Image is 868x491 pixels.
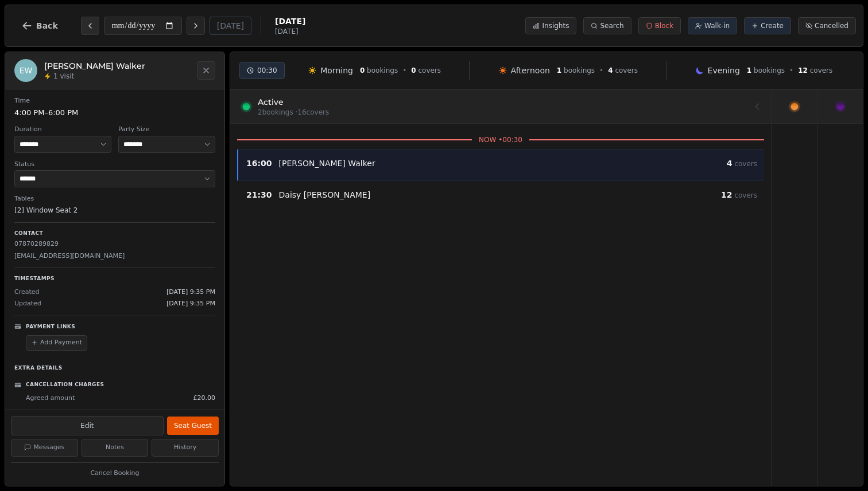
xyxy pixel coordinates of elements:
span: Created [14,288,40,297]
span: [DATE] 9:35 PM [166,299,215,309]
span: 12 [798,66,808,74]
span: 1 [557,66,561,74]
p: [PERSON_NAME] Walker [279,158,375,169]
span: bookings [367,66,398,74]
dt: Tables [14,194,215,204]
span: 00:30 [257,66,277,75]
p: Extra Details [14,360,215,372]
span: covers [615,66,638,74]
p: Payment Links [26,323,75,331]
dt: Duration [14,125,111,135]
button: Seat Guest [167,417,219,435]
button: History [152,439,219,457]
span: [DATE] [275,27,305,36]
button: Next day [187,17,205,35]
span: 1 visit [53,72,74,81]
span: 16:00 [246,158,272,169]
button: Previous day [81,17,99,35]
span: • [789,66,793,75]
button: Add Payment [26,335,87,351]
p: Cancellation Charges [26,381,104,389]
button: Back [12,12,67,40]
dt: Party Size [118,125,215,135]
span: bookings [754,66,785,74]
span: Block [655,21,673,30]
button: Block [638,17,681,34]
span: NOW • 00:30 [472,135,529,144]
span: [DATE] [275,15,305,27]
button: Close [197,61,215,80]
span: Cancelled [815,21,848,30]
button: Cancelled [798,17,856,34]
button: Notes [82,439,149,457]
span: Updated [14,299,41,309]
button: Edit [11,416,164,435]
dd: [2] Window Seat 2 [14,205,215,215]
button: Walk-in [688,17,737,34]
span: • [599,66,603,75]
div: EW [14,59,37,82]
p: [EMAIL_ADDRESS][DOMAIN_NAME] [14,252,215,261]
span: Evening [708,65,740,76]
dd: 4:00 PM – 6:00 PM [14,107,215,119]
button: Messages [11,439,78,457]
dt: Time [14,96,215,106]
button: Create [744,17,791,34]
span: 0 [411,66,416,74]
span: Walk-in [704,21,730,30]
button: Cancel Booking [11,466,219,481]
p: 07870289829 [14,239,215,249]
button: Search [583,17,631,34]
span: 12 [721,190,732,199]
span: covers [734,160,757,168]
span: covers [418,66,441,74]
span: • [402,66,406,75]
span: [DATE] 9:35 PM [166,288,215,297]
span: 0 [360,66,365,74]
p: Timestamps [14,275,215,283]
p: Contact [14,230,215,238]
span: Back [36,22,58,30]
dt: Status [14,160,215,170]
span: 1 [747,66,751,74]
span: Afternoon [511,65,550,76]
span: Morning [320,65,353,76]
span: £ 20.00 [193,394,216,403]
span: Search [600,21,623,30]
span: 4 [608,66,613,74]
h2: [PERSON_NAME] Walker [44,60,190,72]
span: Agreed amount [26,394,75,403]
span: bookings [564,66,595,74]
span: covers [734,191,757,199]
span: Create [761,21,784,30]
span: 21:30 [246,189,272,201]
span: Insights [542,21,569,30]
p: Daisy [PERSON_NAME] [279,189,371,201]
span: 4 [727,159,733,168]
button: [DATE] [210,17,251,35]
span: covers [810,66,833,74]
button: Insights [525,17,576,34]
